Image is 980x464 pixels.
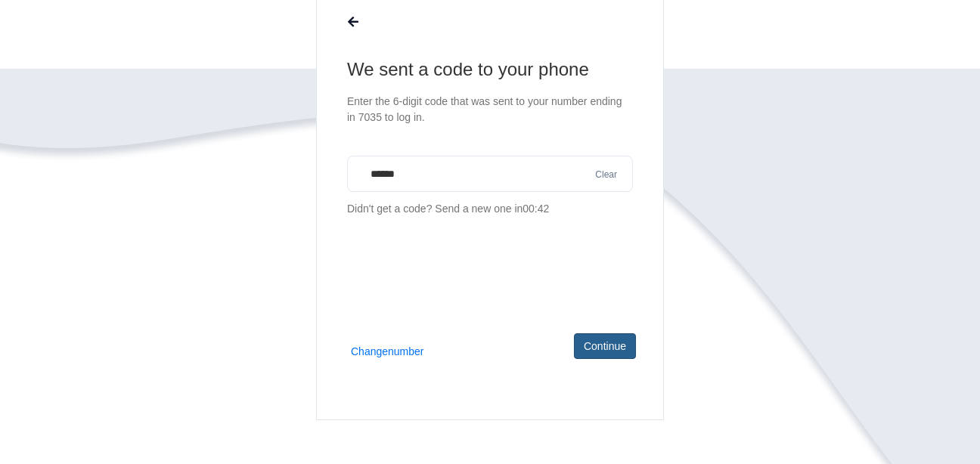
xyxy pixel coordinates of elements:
[591,168,622,182] button: Clear
[574,333,636,359] button: Continue
[347,201,633,217] p: Didn't get a code?
[435,203,549,215] span: Send a new one in 00:42
[351,344,424,359] button: Changenumber
[347,94,633,125] p: Enter the 6-digit code that was sent to your number ending in 7035 to log in.
[347,57,633,82] h1: We sent a code to your phone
